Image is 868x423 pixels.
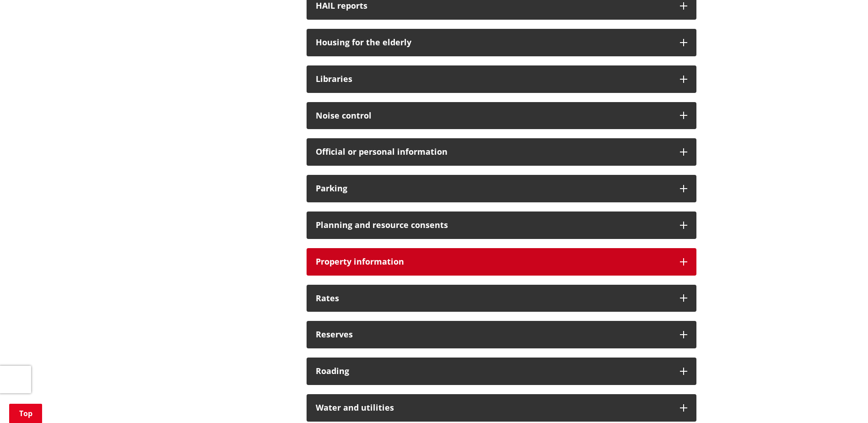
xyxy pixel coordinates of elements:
[316,1,671,11] h3: HAIL reports
[826,385,859,418] iframe: Messenger Launcher
[316,403,671,412] h3: Water and utilities
[316,75,671,84] h3: Libraries
[316,257,671,266] h3: Property information
[316,147,671,157] h3: Official or personal information
[316,38,671,47] h3: Housing for the elderly
[316,111,671,120] h3: Noise control
[316,330,671,339] h3: Reserves
[316,367,671,376] h3: Roading
[9,404,42,423] a: Top
[316,221,671,230] h3: Planning and resource consents
[316,294,671,303] h3: Rates
[316,184,671,193] h3: Parking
